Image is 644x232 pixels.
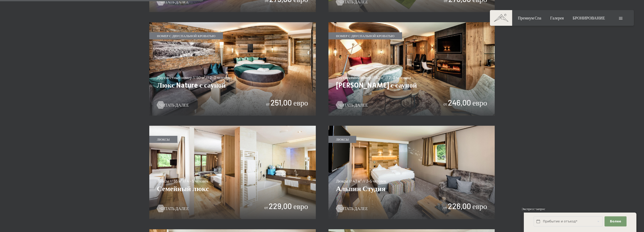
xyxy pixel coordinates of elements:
[149,22,316,25] a: Люкс Nature с сауной
[518,15,542,20] a: Премиум Спа
[328,22,495,116] img: Люкс Делюкс с сауной
[550,15,564,20] a: Галерея
[339,102,368,107] font: Читать далее
[328,126,495,219] img: Альпин Студия
[336,102,368,108] a: Читать далее
[159,102,189,107] font: Читать далее
[328,126,495,129] a: Альпин Студия
[149,126,316,129] a: Семейный люкс
[328,22,495,25] a: Люкс Делюкс с сауной
[157,206,189,211] a: Читать далее
[573,15,605,20] a: БРОНИРОВАНИЕ
[610,219,621,223] font: Более
[149,22,316,116] img: Люкс Nature с сауной
[157,102,189,108] a: Читать далее
[339,206,368,211] font: Читать далее
[149,126,316,219] img: Семейный люкс
[522,207,545,211] font: Экспресс-запрос
[159,206,189,211] font: Читать далее
[605,216,626,227] button: Более
[336,206,368,211] a: Читать далее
